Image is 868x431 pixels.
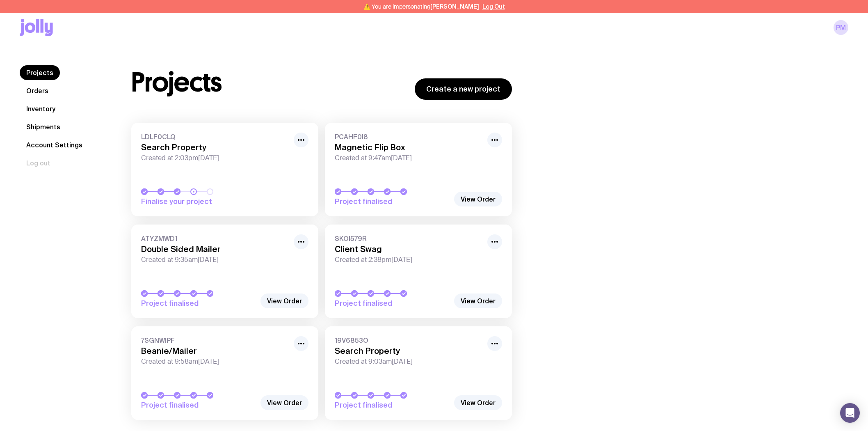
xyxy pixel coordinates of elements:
[335,133,482,141] span: PCAHF0I8
[335,298,450,308] span: Project finalised
[141,298,256,308] span: Project finalised
[141,154,289,162] span: Created at 2:03pm[DATE]
[141,400,256,410] span: Project finalised
[335,197,450,206] span: Project finalised
[260,293,308,308] a: View Order
[131,69,222,96] h1: Projects
[415,78,512,100] a: Create a new project
[335,154,482,162] span: Created at 9:47am[DATE]
[335,256,482,264] span: Created at 2:38pm[DATE]
[20,101,62,116] a: Inventory
[20,156,57,170] button: Log out
[335,142,482,152] h3: Magnetic Flip Box
[20,119,67,134] a: Shipments
[131,326,318,420] a: 7SGNWIPFBeanie/MailerCreated at 9:58am[DATE]Project finalised
[325,326,512,420] a: 19V6853OSearch PropertyCreated at 9:03am[DATE]Project finalised
[834,20,848,35] a: PM
[335,234,482,243] span: SKOI579R
[141,142,289,152] h3: Search Property
[335,244,482,254] h3: Client Swag
[141,197,256,206] span: Finalise your project
[335,400,450,410] span: Project finalised
[482,3,505,10] button: Log Out
[20,65,60,80] a: Projects
[141,346,289,356] h3: Beanie/Mailer
[141,336,289,344] span: 7SGNWIPF
[454,395,502,410] a: View Order
[141,244,289,254] h3: Double Sided Mailer
[141,133,289,141] span: LDLF0CLQ
[260,395,308,410] a: View Order
[335,358,482,366] span: Created at 9:03am[DATE]
[20,83,55,98] a: Orders
[325,123,512,216] a: PCAHF0I8Magnetic Flip BoxCreated at 9:47am[DATE]Project finalised
[335,336,482,344] span: 19V6853O
[141,234,289,243] span: ATYZMWD1
[335,346,482,356] h3: Search Property
[325,225,512,318] a: SKOI579RClient SwagCreated at 2:38pm[DATE]Project finalised
[141,358,289,366] span: Created at 9:58am[DATE]
[454,192,502,206] a: View Order
[454,293,502,308] a: View Order
[131,225,318,318] a: ATYZMWD1Double Sided MailerCreated at 9:35am[DATE]Project finalised
[430,3,479,10] span: [PERSON_NAME]
[840,403,860,423] div: Open Intercom Messenger
[131,123,318,216] a: LDLF0CLQSearch PropertyCreated at 2:03pm[DATE]Finalise your project
[20,138,89,152] a: Account Settings
[141,256,289,264] span: Created at 9:35am[DATE]
[363,3,479,10] span: ⚠️ You are impersonating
